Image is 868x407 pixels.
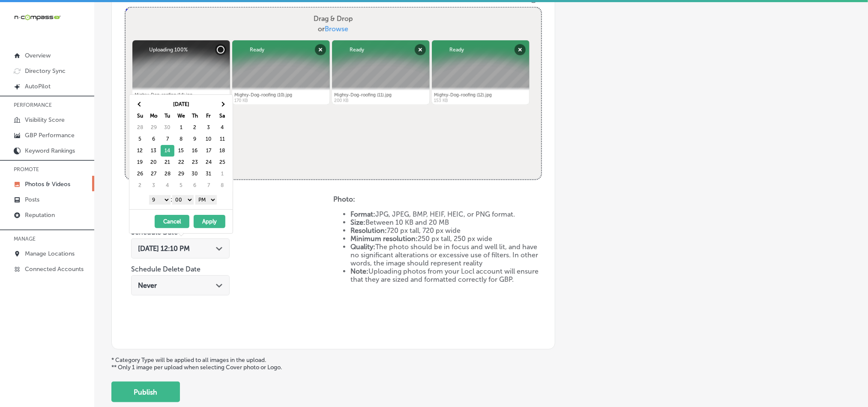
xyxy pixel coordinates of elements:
[161,122,174,133] td: 30
[350,226,542,235] li: 720 px tall, 720 px wide
[25,83,51,90] p: AutoPilot
[350,210,375,218] strong: Format:
[202,180,216,191] td: 7
[216,180,229,191] td: 8
[174,133,188,145] td: 8
[350,243,542,267] li: The photo should be in focus and well lit, and have no significant alterations or excessive use o...
[147,99,216,110] th: [DATE]
[133,168,147,180] td: 26
[133,180,147,191] td: 2
[350,218,365,226] strong: Size:
[174,145,188,157] td: 15
[202,145,216,157] td: 17
[25,211,55,219] p: Reputation
[147,168,161,180] td: 27
[188,110,202,122] th: Th
[147,145,161,157] td: 13
[202,122,216,133] td: 3
[25,147,75,154] p: Keyword Rankings
[111,356,851,371] p: * Category Type will be applied to all images in the upload. ** Only 1 image per upload when sele...
[25,52,51,59] p: Overview
[350,243,375,251] strong: Quality:
[138,244,190,253] span: [DATE] 12:10 PM
[133,157,147,168] td: 19
[350,226,387,235] strong: Resolution:
[188,122,202,133] td: 2
[174,122,188,133] td: 1
[25,116,65,124] p: Visibility Score
[202,133,216,145] td: 10
[147,133,161,145] td: 6
[325,25,348,33] span: Browse
[202,157,216,168] td: 24
[188,157,202,168] td: 23
[216,145,229,157] td: 18
[174,180,188,191] td: 5
[350,235,542,243] li: 250 px tall, 250 px wide
[161,168,174,180] td: 28
[202,168,216,180] td: 31
[161,180,174,191] td: 4
[174,168,188,180] td: 29
[133,145,147,157] td: 12
[147,122,161,133] td: 29
[131,265,201,273] label: Schedule Delete Date
[133,133,147,145] td: 5
[25,265,84,273] p: Connected Accounts
[333,195,355,203] strong: Photo:
[188,145,202,157] td: 16
[147,110,161,122] th: Mo
[350,218,542,226] li: Between 10 KB and 20 MB
[188,133,202,145] td: 9
[161,157,174,168] td: 21
[350,235,418,243] strong: Minimum resolution:
[111,382,180,402] button: Publish
[310,10,356,38] label: Drag & Drop or
[216,157,229,168] td: 25
[350,267,542,283] li: Uploading photos from your Locl account will ensure that they are sized and formatted correctly f...
[133,193,233,206] div: :
[216,110,229,122] th: Sa
[25,181,70,188] p: Photos & Videos
[161,145,174,157] td: 14
[350,267,368,275] strong: Note:
[188,180,202,191] td: 6
[216,133,229,145] td: 11
[133,122,147,133] td: 28
[25,67,66,75] p: Directory Sync
[174,110,188,122] th: We
[25,196,39,203] p: Posts
[161,133,174,145] td: 7
[155,215,189,228] button: Cancel
[147,157,161,168] td: 20
[194,215,225,228] button: Apply
[25,250,75,257] p: Manage Locations
[25,132,75,139] p: GBP Performance
[216,122,229,133] td: 4
[350,210,542,218] li: JPG, JPEG, BMP, HEIF, HEIC, or PNG format.
[161,110,174,122] th: Tu
[174,157,188,168] td: 22
[202,110,216,122] th: Fr
[133,110,147,122] th: Su
[138,281,157,289] span: Never
[188,168,202,180] td: 30
[14,13,61,21] img: 660ab0bf-5cc7-4cb8-ba1c-48b5ae0f18e60NCTV_CLogo_TV_Black_-500x88.png
[216,168,229,180] td: 1
[147,180,161,191] td: 3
